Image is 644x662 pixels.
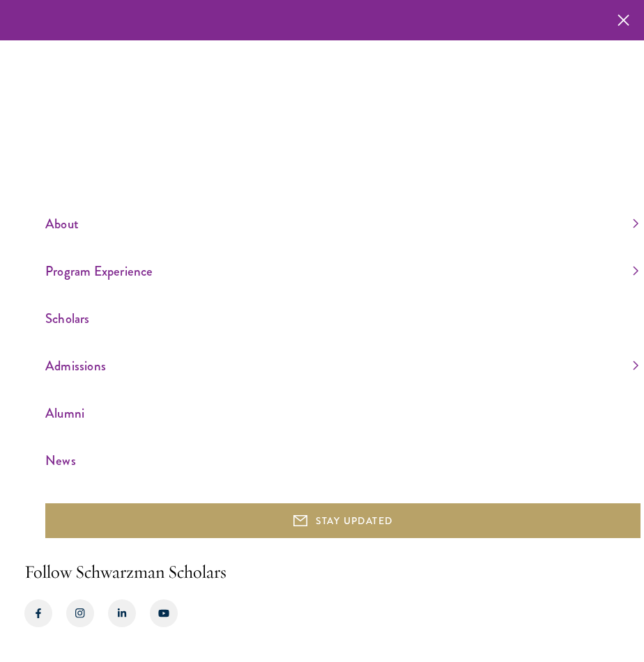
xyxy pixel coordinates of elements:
h2: Follow Schwarzman Scholars [24,559,620,585]
a: News [45,449,638,472]
a: Admissions [45,354,638,377]
a: Alumni [45,402,638,425]
button: STAY UPDATED [45,503,641,538]
a: Program Experience [45,260,638,283]
a: About [45,212,638,235]
a: Scholars [45,307,638,330]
